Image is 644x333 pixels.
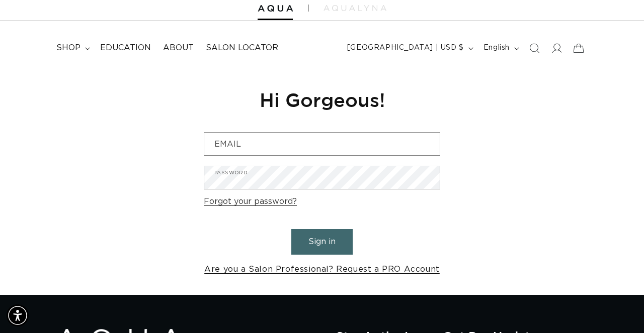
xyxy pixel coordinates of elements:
span: Education [100,43,151,53]
span: About [163,43,194,53]
a: Are you a Salon Professional? Request a PRO Account [204,262,440,277]
img: Aqua Hair Extensions [258,5,293,12]
span: English [484,43,510,53]
img: aqualyna.com [324,5,386,11]
a: About [157,37,200,59]
summary: Search [523,37,545,59]
a: Education [94,37,157,59]
summary: shop [50,37,94,59]
input: Email [204,133,440,155]
a: Salon Locator [200,37,284,59]
h1: Hi Gorgeous! [204,87,440,112]
button: Sign in [291,229,353,255]
button: [GEOGRAPHIC_DATA] | USD $ [341,39,477,58]
span: shop [56,43,80,53]
iframe: Chat Widget [508,225,644,333]
button: English [477,39,523,58]
div: Accessibility Menu [7,304,29,326]
span: Salon Locator [206,43,278,53]
span: [GEOGRAPHIC_DATA] | USD $ [347,43,464,53]
a: Forgot your password? [204,194,297,209]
